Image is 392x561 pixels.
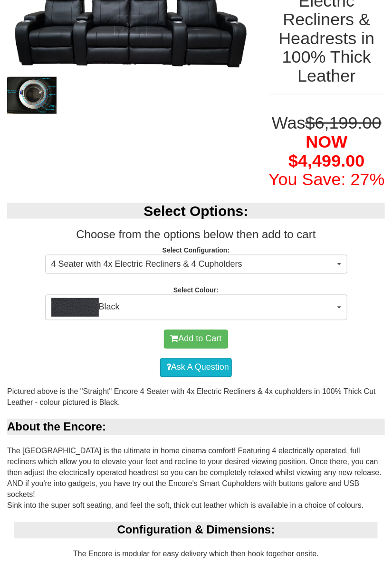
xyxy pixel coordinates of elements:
[51,298,335,317] span: Black
[7,419,385,435] div: About the Encore:
[45,255,347,274] button: 4 Seater with 4x Electric Recliners & 4 Cupholders
[45,295,347,320] button: BlackBlack
[164,330,228,349] button: Add to Cart
[268,113,385,188] h1: Was
[160,358,232,377] a: Ask A Question
[163,246,230,254] strong: Select Configuration:
[51,258,335,271] span: 4 Seater with 4x Electric Recliners & 4 Cupholders
[7,228,385,241] h3: Choose from the options below then add to cart
[173,286,219,294] strong: Select Colour:
[268,169,385,189] font: You Save: 27%
[306,113,382,132] del: $6,199.00
[14,522,378,538] div: Configuration & Dimensions:
[143,203,248,219] b: Select Options:
[288,132,364,170] span: NOW $4,499.00
[51,298,99,317] img: Black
